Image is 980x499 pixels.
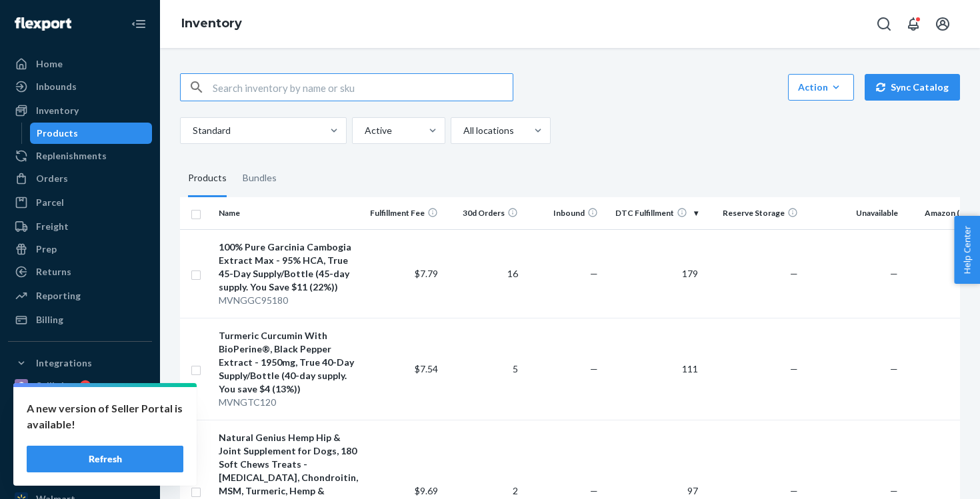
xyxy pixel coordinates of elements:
input: Standard [191,124,193,137]
a: Sellbrite [8,375,152,396]
span: $7.54 [415,363,438,374]
button: Open Search Box [871,11,897,37]
th: Fulfillment Fee [363,197,443,229]
div: Orders [36,172,68,185]
span: — [790,268,798,279]
a: Products [30,123,153,144]
span: — [890,268,898,279]
a: Inventory [8,100,152,121]
p: A new version of Seller Portal is available! [27,400,183,432]
a: Shopify [8,466,152,487]
td: 5 [443,318,523,420]
div: 100% Pure Garcinia Cambogia Extract Max - 95% HCA, True 45-Day Supply/Bottle (45-day supply. You ... [219,241,358,294]
span: — [790,485,798,496]
div: Inventory [36,104,79,117]
div: Freight [36,220,69,233]
a: Replenishments [8,145,152,167]
div: Products [188,160,227,197]
a: Freight [8,216,152,237]
span: — [790,363,798,374]
input: Active [363,124,365,137]
td: 111 [603,318,703,420]
ol: breadcrumbs [171,5,253,43]
th: DTC Fulfillment [603,197,703,229]
a: Billing [8,309,152,330]
button: Close Navigation [125,11,152,37]
th: Inbound [523,197,603,229]
span: — [590,485,598,496]
img: Flexport logo [15,17,71,31]
div: Returns [36,265,71,278]
input: All locations [462,124,463,137]
th: Name [213,197,363,229]
a: Amazon [8,420,152,442]
div: Inbounds [36,80,77,93]
td: 16 [443,229,523,318]
div: Action [798,81,844,94]
div: Sellbrite [36,379,74,392]
a: Returns [8,261,152,282]
div: Home [36,57,63,71]
span: $9.69 [415,485,438,496]
button: Action [788,74,854,101]
span: — [890,363,898,374]
div: MVNGTC120 [219,396,358,409]
a: Home [8,53,152,75]
a: Inventory [181,16,242,31]
span: — [890,485,898,496]
td: 179 [603,229,703,318]
span: $7.79 [415,268,438,279]
div: Billing [36,313,63,326]
th: Reserve Storage [703,197,803,229]
button: Sync Catalog [865,74,960,101]
div: MVNGGC95180 [219,294,358,307]
div: Bundles [243,160,277,197]
button: Refresh [27,446,183,472]
button: Help Center [954,216,980,284]
th: Unavailable [803,197,903,229]
div: Integrations [36,356,92,370]
div: Replenishments [36,149,107,163]
th: 30d Orders [443,197,523,229]
input: Search inventory by name or sku [213,74,513,101]
div: Products [37,127,78,140]
div: Parcel [36,196,64,209]
div: Reporting [36,289,81,302]
span: — [590,363,598,374]
a: Orders [8,168,152,189]
button: Open account menu [929,11,956,37]
a: Reporting [8,285,152,306]
a: Wish [8,398,152,419]
div: Turmeric Curcumin With BioPerine®, Black Pepper Extract - 1950mg, True 40-Day Supply/Bottle (40-d... [219,329,358,396]
a: Parcel [8,192,152,213]
button: Integrations [8,352,152,374]
a: eBay [8,443,152,464]
a: Inbounds [8,76,152,97]
span: — [590,268,598,279]
div: Prep [36,243,57,256]
button: Open notifications [900,11,927,37]
a: Prep [8,239,152,260]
